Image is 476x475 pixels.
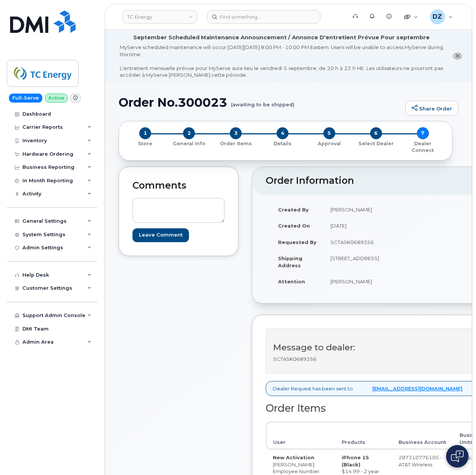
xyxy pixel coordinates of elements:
[356,140,396,147] p: Select Dealer
[278,255,302,268] strong: Shipping Address
[277,127,289,139] span: 4
[262,140,303,147] p: Details
[370,127,382,139] span: 6
[120,44,443,79] div: MyServe scheduled maintenance will occur [DATE][DATE] 8:00 PM - 10:00 PM Eastern. Users will be u...
[353,139,399,147] a: 6 Select Dealer
[139,127,151,139] span: 1
[119,96,402,109] h1: Order No.300023
[278,223,310,229] strong: Created On
[324,217,396,234] td: [DATE]
[453,52,462,60] button: close notification
[216,140,256,147] p: Order Items
[259,139,306,147] a: 4 Details
[335,422,392,449] th: Products
[342,454,369,468] strong: iPhone 15 (Black)
[183,127,195,139] span: 2
[278,207,309,213] strong: Created By
[128,140,163,147] p: Store
[132,228,189,242] input: Leave Comment
[125,139,166,147] a: 1 Store
[324,234,396,250] td: SCTASK0689356
[230,127,242,139] span: 3
[278,239,317,245] strong: Requested By
[266,422,335,449] th: User
[132,180,225,191] h2: Comments
[372,385,463,392] a: [EMAIL_ADDRESS][DOMAIN_NAME]
[324,201,396,218] td: [PERSON_NAME]
[169,140,210,147] p: General Info
[324,250,396,273] td: [STREET_ADDRESS]
[133,34,430,42] div: September Scheduled Maintenance Announcement / Annonce D'entretient Prévue Pour septembre
[306,139,353,147] a: 5 Approval
[213,139,259,147] a: 3 Order Items
[324,273,396,290] td: [PERSON_NAME]
[231,96,295,107] small: (awaiting to be shipped)
[392,422,453,449] th: Business Account
[278,278,305,284] strong: Attention
[273,454,314,460] strong: New Activation
[405,101,458,116] a: Share Order
[309,140,350,147] p: Approval
[166,139,213,147] a: 2 General Info
[451,450,464,462] img: Open chat
[323,127,335,139] span: 5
